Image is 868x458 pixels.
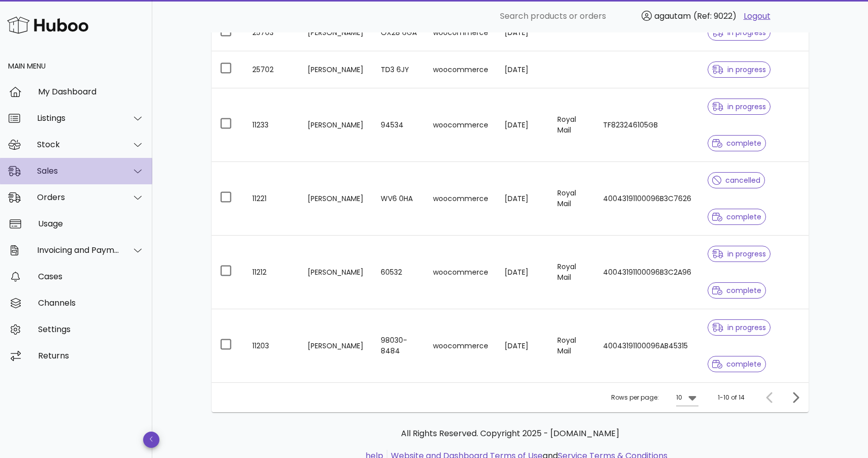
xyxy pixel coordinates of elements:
div: Invoicing and Payments [37,245,120,255]
td: 11212 [244,236,299,309]
td: [PERSON_NAME] [299,51,373,88]
span: complete [712,287,761,294]
span: in progress [712,66,766,73]
td: OX28 6GA [373,14,425,51]
td: 11203 [244,309,299,382]
td: WV6 0HA [373,162,425,236]
button: Next page [786,388,805,407]
td: [DATE] [496,88,549,162]
span: in progress [712,250,766,257]
span: complete [712,140,761,147]
td: [DATE] [496,51,549,88]
td: woocommerce [425,309,496,382]
td: [DATE] [496,236,549,309]
td: woocommerce [425,236,496,309]
td: 40043191100096AB45315 [595,309,699,382]
td: woocommerce [425,162,496,236]
div: My Dashboard [38,87,144,96]
div: 10Rows per page: [676,389,698,406]
td: 40043191100096B3C2A96 [595,236,699,309]
td: 98030-8484 [373,309,425,382]
div: Cases [38,272,144,281]
td: woocommerce [425,51,496,88]
td: Royal Mail [549,309,595,382]
div: Orders [37,192,120,202]
td: 11221 [244,162,299,236]
p: All Rights Reserved. Copyright 2025 - [DOMAIN_NAME] [220,428,800,440]
span: in progress [712,324,766,331]
td: TD3 6JY [373,51,425,88]
td: 40043191100096B3C7626 [595,162,699,236]
td: [PERSON_NAME] [299,88,373,162]
span: complete [712,361,761,368]
td: 25703 [244,14,299,51]
div: 1-10 of 14 [718,393,745,402]
span: cancelled [712,177,760,184]
td: [PERSON_NAME] [299,309,373,382]
a: Logout [744,10,771,22]
span: agautam [654,10,691,22]
td: Royal Mail [549,162,595,236]
td: 11233 [244,88,299,162]
div: Returns [38,351,144,361]
span: in progress [712,29,766,36]
td: [DATE] [496,309,549,382]
div: Usage [38,219,144,228]
td: 60532 [373,236,425,309]
div: Sales [37,166,120,176]
div: Rows per page: [611,383,698,412]
td: 94534 [373,88,425,162]
td: Royal Mail [549,236,595,309]
td: Royal Mail [549,88,595,162]
div: Stock [37,140,120,149]
img: Huboo Logo [7,14,88,36]
div: 10 [676,393,682,402]
td: woocommerce [425,88,496,162]
div: Settings [38,324,144,334]
td: TF823246105GB [595,88,699,162]
td: [DATE] [496,162,549,236]
td: [DATE] [496,14,549,51]
td: [PERSON_NAME] [299,236,373,309]
td: [PERSON_NAME] [299,14,373,51]
td: 25702 [244,51,299,88]
span: in progress [712,103,766,110]
div: Listings [37,113,120,123]
td: woocommerce [425,14,496,51]
td: [PERSON_NAME] [299,162,373,236]
span: complete [712,213,761,220]
div: Channels [38,298,144,308]
span: (Ref: 9022) [693,10,737,22]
